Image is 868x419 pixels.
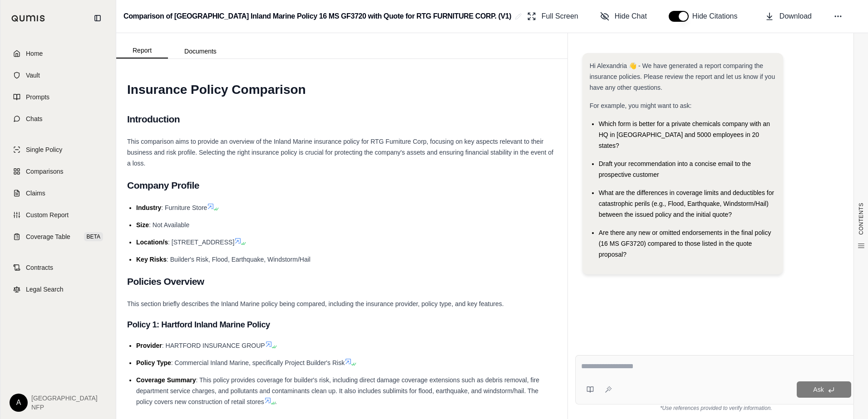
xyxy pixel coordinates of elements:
span: Are there any new or omitted endorsements in the final policy (16 MS GF3720) compared to those li... [599,229,771,258]
button: Ask [797,381,851,398]
button: Collapse sidebar [90,11,105,25]
span: This comparison aims to provide an overview of the Inland Marine insurance policy for RTG Furnitu... [127,138,553,167]
span: Ask [813,386,824,393]
h2: Policies Overview [127,272,557,291]
button: Download [761,7,815,25]
a: Coverage TableBETA [6,227,110,247]
span: Vault [26,71,40,80]
span: Coverage Summary [136,376,196,384]
span: Industry [136,204,161,211]
span: Coverage Table [26,232,70,241]
span: Contracts [26,263,53,272]
span: : Builder's Risk, Flood, Earthquake, Windstorm/Hail [167,256,311,263]
span: Hi Alexandria 👋 - We have generated a report comparing the insurance policies. Please review the ... [590,62,775,91]
span: Which form is better for a private chemicals company with an HQ in [GEOGRAPHIC_DATA] and 5000 emp... [599,120,770,149]
button: Documents [168,44,233,58]
a: Contracts [6,258,110,278]
button: Report [116,43,168,58]
span: : This policy provides coverage for builder's risk, including direct damage coverage extensions s... [136,376,539,405]
span: Provider [136,342,162,349]
a: Claims [6,183,110,203]
h2: Company Profile [127,176,557,195]
span: Single Policy [26,145,62,154]
span: Location/s [136,239,168,246]
span: BETA [84,232,103,241]
span: For example, you might want to ask: [590,102,692,109]
span: : Not Available [149,221,189,229]
button: Hide Chat [597,7,651,25]
span: Key Risks [136,256,167,263]
span: : [STREET_ADDRESS] [168,239,234,246]
span: Full Screen [542,11,578,22]
span: Hide Citations [692,11,743,22]
span: Hide Chat [615,11,647,22]
a: Prompts [6,87,110,107]
span: Legal Search [26,285,64,294]
a: Comparisons [6,161,110,181]
h3: Policy 1: Hartford Inland Marine Policy [127,317,557,333]
span: . [275,398,277,405]
a: Home [6,44,110,63]
a: Custom Report [6,205,110,225]
h1: Insurance Policy Comparison [127,77,557,102]
span: Prompts [26,93,49,102]
span: NFP [31,403,98,412]
img: Qumis Logo [11,15,45,22]
span: [GEOGRAPHIC_DATA] [31,394,98,403]
span: Policy Type [136,359,171,366]
span: : Commercial Inland Marine, specifically Project Builder's Risk [171,359,345,366]
span: Size [136,221,149,229]
div: *Use references provided to verify information. [575,404,857,412]
a: Vault [6,65,110,85]
span: Claims [26,189,45,198]
span: Comparisons [26,167,63,176]
span: Home [26,49,43,58]
span: : Furniture Store [161,204,207,211]
a: Legal Search [6,279,110,299]
div: A [10,394,28,412]
button: Full Screen [523,7,582,25]
span: Draft your recommendation into a concise email to the prospective customer [599,160,751,178]
span: This section briefly describes the Inland Marine policy being compared, including the insurance p... [127,300,504,307]
span: Custom Report [26,210,69,219]
span: CONTENTS [858,203,865,235]
span: What are the differences in coverage limits and deductibles for catastrophic perils (e.g., Flood,... [599,189,774,218]
span: Chats [26,114,43,123]
h2: Introduction [127,110,557,129]
span: : HARTFORD INSURANCE GROUP [162,342,265,349]
h2: Comparison of [GEOGRAPHIC_DATA] Inland Marine Policy 16 MS GF3720 with Quote for RTG FURNITURE CO... [123,8,511,24]
span: Download [779,11,812,22]
a: Chats [6,109,110,129]
a: Single Policy [6,140,110,160]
